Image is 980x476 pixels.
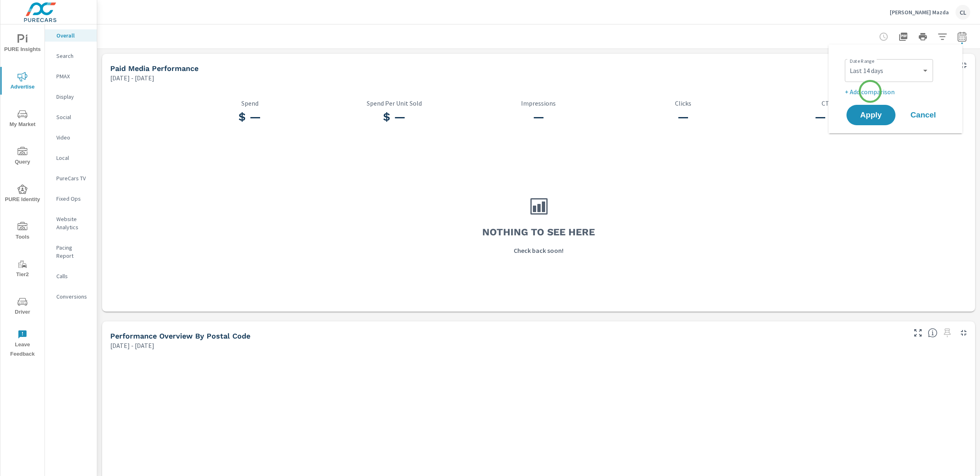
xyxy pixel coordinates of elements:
button: Minimize Widget [957,326,970,339]
h3: — [466,110,611,124]
div: PureCars TV [45,172,97,184]
p: Spend Per Unit Sold [322,100,467,107]
span: PURE Identity [3,184,42,204]
p: PureCars TV [56,174,90,182]
div: Video [45,131,97,144]
h3: — % [755,110,900,124]
div: Website Analytics [45,213,97,233]
h3: $ — [322,110,467,124]
p: Display [56,93,90,101]
p: [PERSON_NAME] Mazda [890,9,949,16]
span: Query [3,147,42,167]
span: Tools [3,222,42,242]
button: Apply [846,105,895,125]
p: Search [56,52,90,60]
button: Minimize Widget [957,59,970,72]
p: Clicks [611,100,755,107]
div: Overall [45,29,97,42]
span: Select a preset date range to save this widget [941,326,954,339]
p: Overall [56,31,90,40]
h5: Performance Overview By Postal Code [110,332,250,340]
p: CTR [755,100,900,107]
h3: $ — [178,110,322,124]
p: [DATE] - [DATE] [110,73,154,83]
span: PURE Insights [3,34,42,54]
p: Spend [178,100,322,107]
div: CL [955,5,970,20]
span: My Market [3,109,42,129]
p: + Add comparison [845,87,949,97]
p: Social [56,113,90,121]
p: [DATE] - [DATE] [110,341,154,350]
div: Calls [45,270,97,282]
div: Search [45,50,97,62]
button: Cancel [899,105,948,125]
div: PMAX [45,70,97,82]
div: Local [45,152,97,164]
span: Advertise [3,72,42,92]
span: Cancel [907,111,940,119]
p: PMAX [56,72,90,80]
p: Calls [56,272,90,280]
p: Conversions [56,292,90,301]
div: Pacing Report [45,241,97,262]
h5: Paid Media Performance [110,64,198,73]
p: Check back soon! [514,246,563,255]
span: Tier2 [3,259,42,279]
div: Conversions [45,290,97,303]
p: Local [56,154,90,162]
div: nav menu [0,24,45,362]
p: Fixed Ops [56,195,90,203]
h3: — [611,110,755,124]
p: Video [56,133,90,142]
button: "Export Report to PDF" [895,29,911,45]
span: Leave Feedback [3,330,42,359]
span: Apply [855,111,887,119]
button: Make Fullscreen [911,326,924,339]
div: Display [45,91,97,103]
button: Apply Filters [934,29,951,45]
button: Print Report [915,29,931,45]
span: Driver [3,297,42,317]
div: Social [45,111,97,123]
p: Impressions [466,100,611,107]
span: Understand performance data by postal code. Individual postal codes can be selected and expanded ... [928,328,938,338]
p: Pacing Report [56,244,90,260]
h3: Nothing to see here [482,225,595,239]
button: Select Date Range [954,29,970,45]
p: Website Analytics [56,215,90,231]
div: Fixed Ops [45,193,97,205]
